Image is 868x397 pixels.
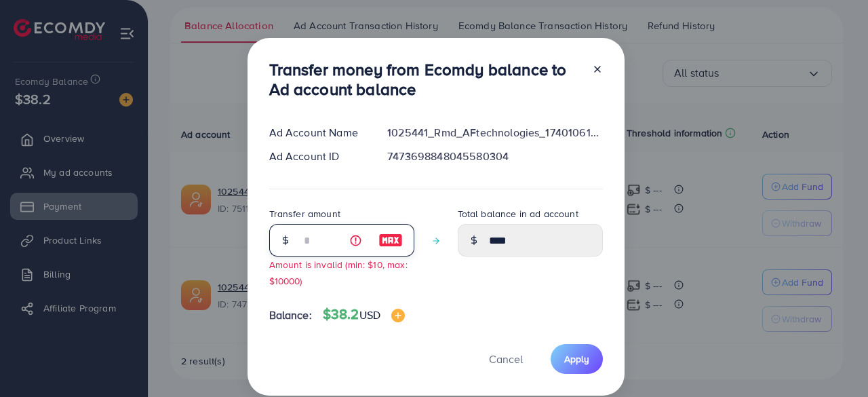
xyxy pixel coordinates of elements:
[269,207,340,221] label: Transfer amount
[472,344,540,373] button: Cancel
[489,352,523,366] span: Cancel
[376,125,613,140] div: 1025441_Rmd_AFtechnologies_1740106118522
[269,258,408,286] small: Amount is invalid (min: $10, max: $10000)
[258,125,377,140] div: Ad Account Name
[391,309,405,322] img: image
[258,149,377,164] div: Ad Account ID
[376,149,613,164] div: 7473698848045580304
[564,352,589,366] span: Apply
[458,207,578,221] label: Total balance in ad account
[269,60,581,99] h3: Transfer money from Ecomdy balance to Ad account balance
[810,336,858,387] iframe: Chat
[551,344,603,373] button: Apply
[359,307,380,322] span: USD
[323,306,405,323] h4: $38.2
[269,307,312,323] span: Balance:
[378,232,403,248] img: image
